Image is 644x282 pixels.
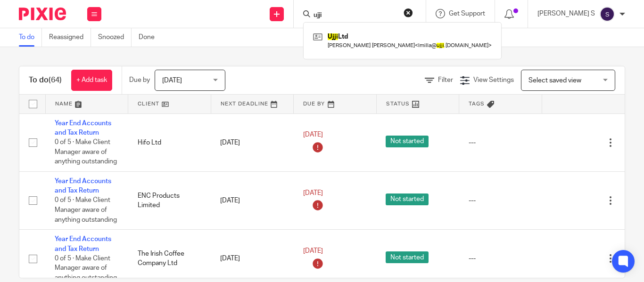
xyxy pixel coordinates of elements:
[211,171,294,229] td: [DATE]
[537,9,595,18] p: [PERSON_NAME] S
[128,171,211,229] td: ENC Products Limited
[469,196,533,205] div: ---
[55,236,111,252] a: Year End Accounts and Tax Return
[600,7,615,22] img: svg%3E
[139,28,162,47] a: Done
[469,101,485,106] span: Tags
[29,75,62,85] h1: To do
[386,251,429,263] span: Not started
[303,132,323,138] span: [DATE]
[19,8,66,20] img: Pixie
[449,10,485,17] span: Get Support
[55,139,117,165] span: 0 of 5 · Make Client Manager aware of anything outstanding
[129,75,150,85] p: Due by
[473,77,514,83] span: View Settings
[469,254,533,263] div: ---
[528,77,581,84] span: Select saved view
[303,248,323,254] span: [DATE]
[303,190,323,196] span: [DATE]
[98,28,132,47] a: Snoozed
[313,11,397,20] input: Search
[128,113,211,171] td: Hifo Ltd
[469,138,533,147] div: ---
[19,28,42,47] a: To do
[55,178,111,194] a: Year End Accounts and Tax Return
[404,8,413,17] button: Clear
[49,28,91,47] a: Reassigned
[55,197,117,223] span: 0 of 5 · Make Client Manager aware of anything outstanding
[438,77,453,83] span: Filter
[386,193,429,205] span: Not started
[55,120,111,136] a: Year End Accounts and Tax Return
[55,255,117,281] span: 0 of 5 · Make Client Manager aware of anything outstanding
[49,76,62,84] span: (64)
[162,77,182,84] span: [DATE]
[386,136,429,147] span: Not started
[211,113,294,171] td: [DATE]
[71,70,112,91] a: + Add task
